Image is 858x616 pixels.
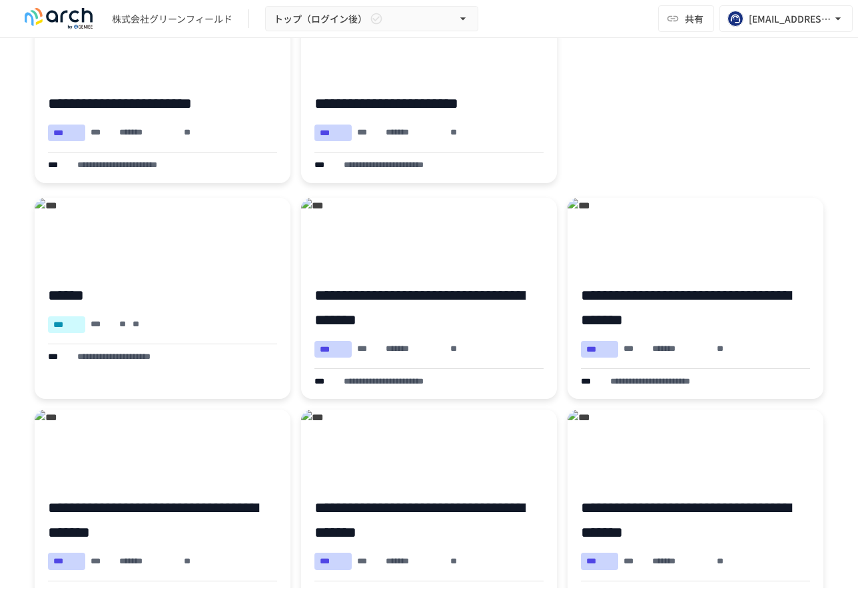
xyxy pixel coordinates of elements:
span: 共有 [685,11,703,26]
div: 株式会社グリーンフィールド [112,12,232,26]
div: [EMAIL_ADDRESS][DOMAIN_NAME] [749,11,831,27]
button: [EMAIL_ADDRESS][DOMAIN_NAME] [719,5,853,32]
img: logo-default@2x-9cf2c760.svg [16,8,101,29]
span: トップ（ログイン後） [274,11,367,27]
button: トップ（ログイン後） [265,6,478,32]
button: 共有 [658,5,714,32]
